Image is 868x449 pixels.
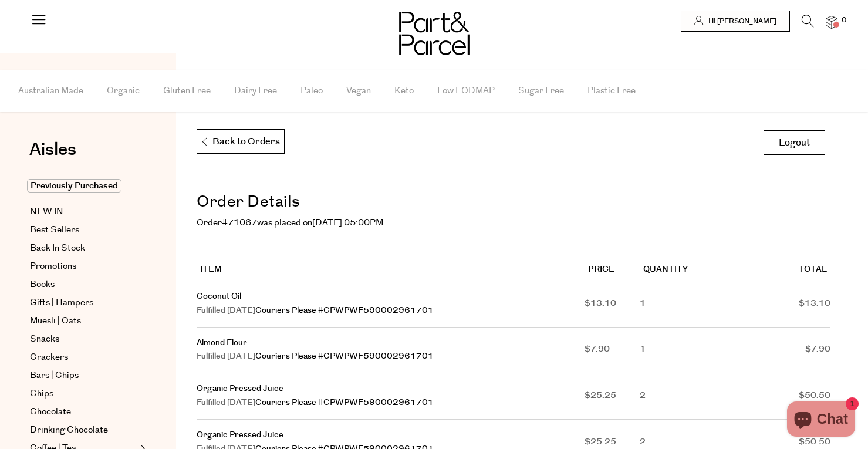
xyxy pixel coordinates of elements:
[394,70,414,112] span: Keto
[30,205,63,219] span: NEW IN
[197,350,585,364] div: Fulfilled [DATE]
[585,281,640,328] td: $13.10
[255,350,434,362] a: Couriers Please #CPWPWF590002961701
[30,405,71,419] span: Chocolate
[300,70,323,112] span: Paleo
[724,281,830,328] td: $13.10
[30,423,137,437] a: Drinking Chocolate
[585,373,640,420] td: $25.25
[724,259,830,281] th: Total
[30,332,59,346] span: Snacks
[30,241,137,255] a: Back In Stock
[30,259,76,274] span: Promotions
[518,70,564,112] span: Sugar Free
[399,12,470,55] img: Part&Parcel
[640,281,724,328] td: 1
[30,350,137,364] a: Crackers
[30,205,137,219] a: NEW IN
[30,350,68,364] span: Crackers
[585,328,640,374] td: $7.90
[764,130,825,155] a: Logout
[29,137,76,163] span: Aisles
[30,387,137,401] a: Chips
[826,16,837,28] a: 0
[30,223,79,237] span: Best Sellers
[222,217,257,229] mark: #71067
[681,11,790,32] a: Hi [PERSON_NAME]
[30,369,79,383] span: Bars | Chips
[312,217,383,229] mark: [DATE] 05:00PM
[30,223,137,237] a: Best Sellers
[640,328,724,374] td: 1
[197,259,585,281] th: Item
[724,328,830,374] td: $7.90
[29,141,76,170] a: Aisles
[30,387,53,401] span: Chips
[197,129,285,154] a: Back to Orders
[640,259,724,281] th: Quantity
[587,70,636,112] span: Plastic Free
[705,16,776,26] span: Hi [PERSON_NAME]
[197,396,585,410] div: Fulfilled [DATE]
[27,179,121,193] span: Previously Purchased
[585,259,640,281] th: Price
[30,296,137,310] a: Gifts | Hampers
[255,397,434,409] a: Couriers Please #CPWPWF590002961701
[18,70,83,112] span: Australian Made
[30,314,137,328] a: Muesli | Oats
[200,130,280,154] p: Back to Orders
[783,401,859,440] inbox-online-store-chat: Shopify online store chat
[839,15,849,26] span: 0
[197,216,830,230] p: Order was placed on
[107,70,140,112] span: Organic
[197,429,283,441] a: Organic Pressed Juice
[234,70,277,112] span: Dairy Free
[30,332,137,346] a: Snacks
[255,305,434,316] a: Couriers Please #CPWPWF590002961701
[30,278,55,292] span: Books
[437,70,495,112] span: Low FODMAP
[30,241,85,255] span: Back In Stock
[163,70,211,112] span: Gluten Free
[197,383,283,394] a: Organic Pressed Juice
[30,296,93,310] span: Gifts | Hampers
[30,278,137,292] a: Books
[346,70,371,112] span: Vegan
[724,373,830,420] td: $50.50
[30,369,137,383] a: Bars | Chips
[30,179,137,193] a: Previously Purchased
[30,405,137,419] a: Chocolate
[30,259,137,274] a: Promotions
[197,304,585,318] div: Fulfilled [DATE]
[197,337,247,349] a: Almond Flour
[197,189,830,216] h2: Order Details
[197,291,241,302] a: Coconut Oil
[30,423,108,437] span: Drinking Chocolate
[30,314,81,328] span: Muesli | Oats
[640,373,724,420] td: 2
